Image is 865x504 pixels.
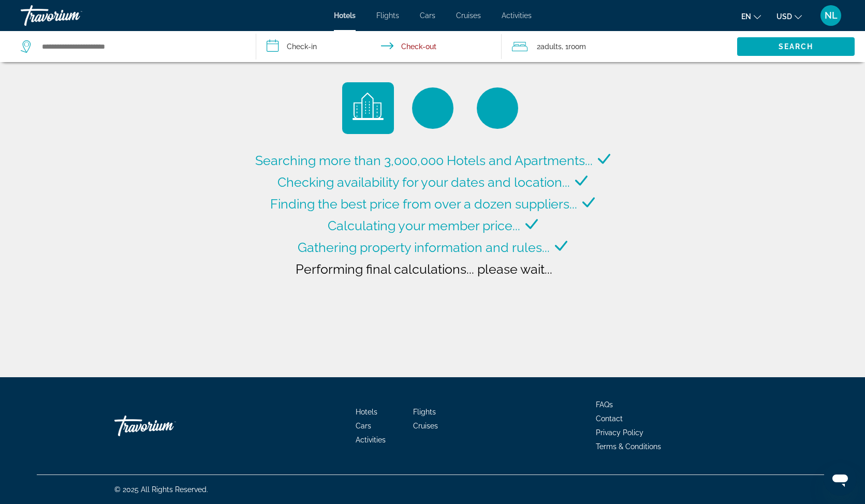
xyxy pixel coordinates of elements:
a: Privacy Policy [596,428,643,437]
span: Performing final calculations... please wait... [296,261,552,277]
a: Hotels [356,408,377,416]
span: Gathering property information and rules... [298,240,550,255]
button: User Menu [817,5,844,26]
a: Terms & Conditions [596,442,661,451]
a: Flights [376,11,399,20]
a: Cruises [413,422,438,430]
a: Activities [356,436,386,444]
button: Check in and out dates [256,31,502,62]
a: Activities [502,11,532,20]
span: Calculating your member price... [328,218,520,233]
span: en [741,12,751,21]
a: Contact [596,414,623,423]
button: Search [737,37,855,56]
a: Hotels [334,11,356,20]
span: 2 [537,39,562,54]
iframe: Schaltfläche zum Öffnen des Messaging-Fensters [824,463,857,496]
a: FAQs [596,401,613,409]
button: Travelers: 2 adults, 0 children [502,31,737,62]
a: Travorium [114,410,218,441]
a: Cars [420,11,435,20]
a: Flights [413,408,436,416]
a: Travorium [21,2,124,29]
span: , 1 [562,39,586,54]
span: USD [776,12,792,21]
a: Cars [356,422,371,430]
span: Finding the best price from over a dozen suppliers... [270,196,577,212]
span: Adults [540,42,562,51]
span: Searching more than 3,000,000 Hotels and Apartments... [255,153,593,168]
span: Room [568,42,586,51]
a: Cruises [456,11,481,20]
span: © 2025 All Rights Reserved. [114,485,208,494]
button: Change language [741,9,761,24]
span: Search [779,42,814,51]
span: NL [825,10,838,21]
span: Checking availability for your dates and location... [277,174,570,190]
button: Change currency [776,9,802,24]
